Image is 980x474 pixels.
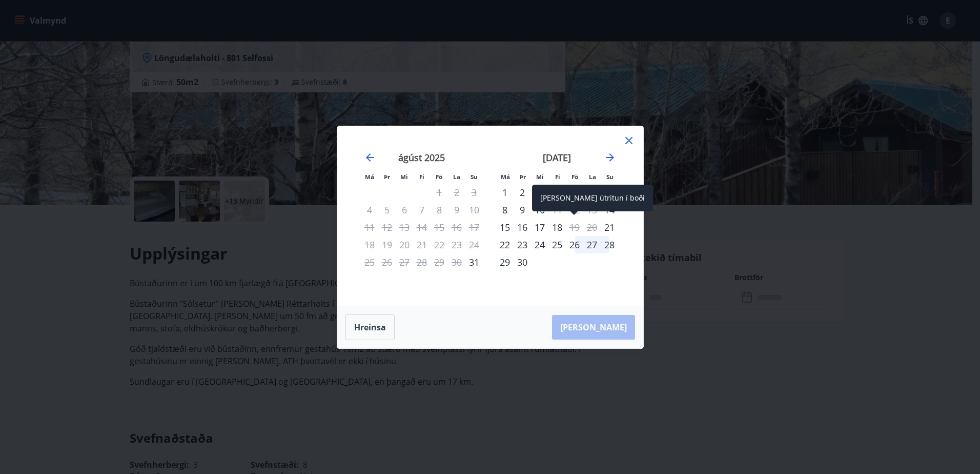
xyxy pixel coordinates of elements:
[465,253,483,271] td: Choose sunnudagur, 31. ágúst 2025 as your check-in date. It’s available.
[566,219,583,236] td: Not available. föstudagur, 19. september 2025
[496,201,514,219] div: 8
[365,173,374,181] small: Má
[465,236,483,253] td: Not available. sunnudagur, 24. ágúst 2025
[548,184,566,201] div: 4
[601,236,618,253] div: 28
[419,173,424,181] small: Fi
[566,184,583,201] div: Aðeins útritun í boði
[465,253,483,271] div: Aðeins innritun í boði
[531,184,548,201] div: 3
[413,219,431,236] td: Not available. fimmtudagur, 14. ágúst 2025
[531,219,548,236] div: 17
[548,236,566,253] div: 25
[514,201,531,219] td: Choose þriðjudagur, 9. september 2025 as your check-in date. It’s available.
[378,236,396,253] td: Not available. þriðjudagur, 19. ágúst 2025
[413,201,431,219] td: Not available. fimmtudagur, 7. ágúst 2025
[384,173,390,181] small: Þr
[583,236,601,253] td: Choose laugardagur, 27. september 2025 as your check-in date. It’s available.
[431,201,448,219] td: Not available. föstudagur, 8. ágúst 2025
[453,173,460,181] small: La
[566,236,583,253] div: 26
[548,219,566,236] td: Choose fimmtudagur, 18. september 2025 as your check-in date. It’s available.
[601,219,618,236] td: Choose sunnudagur, 21. september 2025 as your check-in date. It’s available.
[514,219,531,236] div: 16
[589,173,596,181] small: La
[531,236,548,253] td: Choose miðvikudagur, 24. september 2025 as your check-in date. It’s available.
[431,219,448,236] td: Not available. föstudagur, 15. ágúst 2025
[361,219,378,236] td: Not available. mánudagur, 11. ágúst 2025
[496,236,514,253] div: 22
[496,253,514,271] div: 29
[571,173,578,181] small: Fö
[566,219,583,236] div: Aðeins útritun í boði
[350,139,631,293] div: Calendar
[396,201,413,219] td: Not available. miðvikudagur, 6. ágúst 2025
[396,219,413,236] td: Not available. miðvikudagur, 13. ágúst 2025
[531,236,548,253] div: 24
[531,219,548,236] td: Choose miðvikudagur, 17. september 2025 as your check-in date. It’s available.
[583,184,601,201] td: Not available. laugardagur, 6. september 2025
[548,184,566,201] td: Choose fimmtudagur, 4. september 2025 as your check-in date. It’s available.
[531,201,548,219] td: Choose miðvikudagur, 10. september 2025 as your check-in date. It’s available.
[378,253,396,271] td: Not available. þriðjudagur, 26. ágúst 2025
[604,151,616,164] div: Move forward to switch to the next month.
[566,236,583,253] td: Choose föstudagur, 26. september 2025 as your check-in date. It’s available.
[583,236,601,253] div: 27
[520,173,526,181] small: Þr
[514,236,531,253] div: 23
[496,219,514,236] td: Choose mánudagur, 15. september 2025 as your check-in date. It’s available.
[413,253,431,271] td: Not available. fimmtudagur, 28. ágúst 2025
[396,253,413,271] td: Not available. miðvikudagur, 27. ágúst 2025
[548,219,566,236] div: 18
[471,173,478,181] small: Su
[448,184,465,201] td: Not available. laugardagur, 2. ágúst 2025
[448,236,465,253] td: Not available. laugardagur, 23. ágúst 2025
[606,173,614,181] small: Su
[514,253,531,271] td: Choose þriðjudagur, 30. september 2025 as your check-in date. It’s available.
[496,236,514,253] td: Choose mánudagur, 22. september 2025 as your check-in date. It’s available.
[496,184,514,201] div: 1
[345,314,395,340] button: Hreinsa
[431,253,448,271] td: Not available. föstudagur, 29. ágúst 2025
[548,236,566,253] td: Choose fimmtudagur, 25. september 2025 as your check-in date. It’s available.
[378,219,396,236] td: Not available. þriðjudagur, 12. ágúst 2025
[601,236,618,253] td: Choose sunnudagur, 28. september 2025 as your check-in date. It’s available.
[496,201,514,219] td: Choose mánudagur, 8. september 2025 as your check-in date. It’s available.
[361,253,378,271] td: Not available. mánudagur, 25. ágúst 2025
[514,253,531,271] div: 30
[496,219,514,236] div: 15
[413,236,431,253] td: Not available. fimmtudagur, 21. ágúst 2025
[514,184,531,201] td: Choose þriðjudagur, 2. september 2025 as your check-in date. It’s available.
[601,184,618,201] div: Aðeins innritun í boði
[601,184,618,201] td: Choose sunnudagur, 7. september 2025 as your check-in date. It’s available.
[398,151,445,164] strong: ágúst 2025
[465,219,483,236] td: Not available. sunnudagur, 17. ágúst 2025
[531,184,548,201] td: Choose miðvikudagur, 3. september 2025 as your check-in date. It’s available.
[361,201,378,219] td: Not available. mánudagur, 4. ágúst 2025
[400,173,408,181] small: Mi
[496,253,514,271] td: Choose mánudagur, 29. september 2025 as your check-in date. It’s available.
[361,236,378,253] td: Not available. mánudagur, 18. ágúst 2025
[448,201,465,219] td: Not available. laugardagur, 9. ágúst 2025
[555,173,560,181] small: Fi
[396,236,413,253] td: Not available. miðvikudagur, 20. ágúst 2025
[496,184,514,201] td: Choose mánudagur, 1. september 2025 as your check-in date. It’s available.
[566,184,583,201] td: Not available. föstudagur, 5. september 2025
[465,201,483,219] td: Not available. sunnudagur, 10. ágúst 2025
[501,173,510,181] small: Má
[536,173,544,181] small: Mi
[465,184,483,201] td: Not available. sunnudagur, 3. ágúst 2025
[543,151,571,164] strong: [DATE]
[532,185,653,211] div: [PERSON_NAME] útritun í boði
[514,219,531,236] td: Choose þriðjudagur, 16. september 2025 as your check-in date. It’s available.
[431,236,448,253] td: Not available. föstudagur, 22. ágúst 2025
[531,201,548,219] div: 10
[514,201,531,219] div: 9
[448,219,465,236] td: Not available. laugardagur, 16. ágúst 2025
[364,151,376,164] div: Move backward to switch to the previous month.
[436,173,442,181] small: Fö
[378,201,396,219] td: Not available. þriðjudagur, 5. ágúst 2025
[448,253,465,271] td: Not available. laugardagur, 30. ágúst 2025
[514,184,531,201] div: 2
[583,219,601,236] td: Not available. laugardagur, 20. september 2025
